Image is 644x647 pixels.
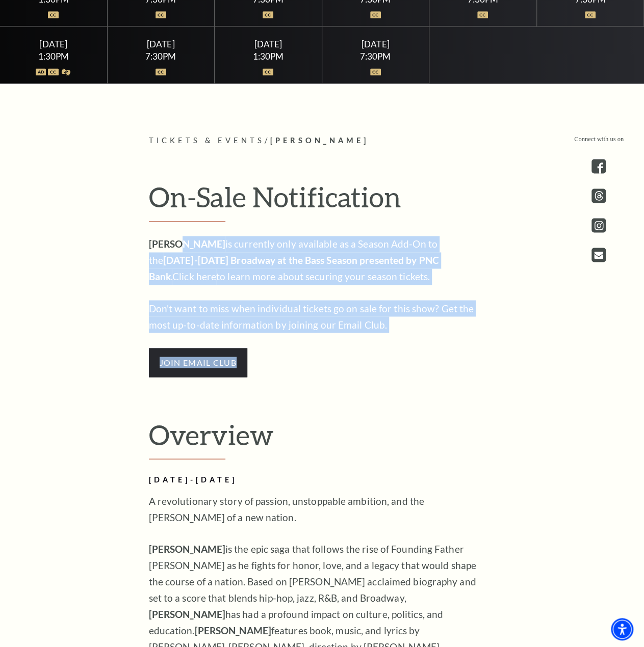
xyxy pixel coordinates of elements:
[334,52,417,61] div: 7:30PM
[591,159,606,173] a: facebook - open in a new tab
[149,543,225,554] strong: [PERSON_NAME]
[591,218,606,232] a: instagram - open in a new tab
[591,188,606,203] a: threads.com - open in a new tab
[574,134,624,144] p: Connect with us on
[149,493,480,525] p: A revolutionary story of passion, unstoppable ambition, and the [PERSON_NAME] of a new nation.
[172,271,216,282] a: Click here to learn more about securing your season tickets
[149,134,496,147] p: /
[119,39,202,49] div: [DATE]
[149,180,496,222] h2: On-Sale Notification
[149,473,480,486] h2: [DATE]-[DATE]
[149,418,496,460] h2: Overview
[227,52,310,61] div: 1:30PM
[149,254,439,282] strong: [DATE]-[DATE] Broadway at the Bass Season presented by PNC Bank
[149,608,225,619] strong: [PERSON_NAME]
[149,356,247,367] a: join email club
[12,52,95,61] div: 1:30PM
[334,39,417,49] div: [DATE]
[591,248,606,262] a: Open this option - open in a new tab
[149,238,225,250] strong: [PERSON_NAME]
[12,39,95,49] div: [DATE]
[149,348,247,376] span: join email club
[611,618,633,640] div: Accessibility Menu
[149,136,265,145] span: Tickets & Events
[270,136,368,145] span: [PERSON_NAME]
[149,300,480,333] p: Don't want to miss when individual tickets go on sale for this show? Get the most up-to-date info...
[195,624,271,636] strong: [PERSON_NAME]
[119,52,202,61] div: 7:30PM
[149,236,480,285] p: is currently only available as a Season Add-On to the . to learn more about securing your season ...
[227,39,310,49] div: [DATE]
